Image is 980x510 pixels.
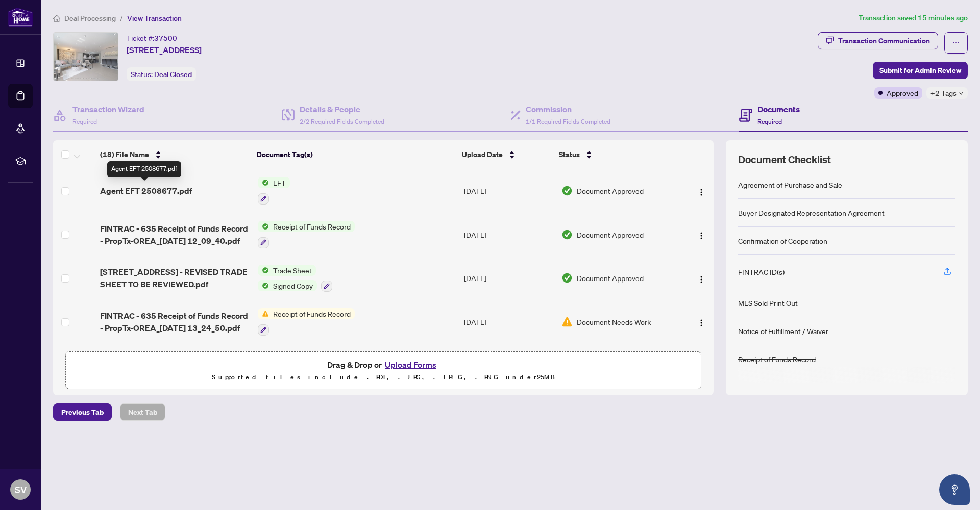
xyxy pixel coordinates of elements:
td: [DATE] [460,257,557,300]
th: Upload Date [458,140,555,169]
div: Ticket #: [127,32,177,44]
button: Status IconEFT [258,177,290,205]
img: Logo [697,188,705,196]
button: Open asap [939,474,970,505]
button: Status IconTrade SheetStatus IconSigned Copy [258,265,332,292]
h4: Transaction Wizard [72,103,144,115]
img: Status Icon [258,221,269,232]
span: Agent EFT 2508677.pdf [100,185,192,197]
span: down [959,91,964,96]
button: Status IconReceipt of Funds Record [258,221,355,248]
span: EFT [269,177,290,188]
button: Previous Tab [53,403,112,421]
span: Receipt of Funds Record [269,308,355,319]
td: [DATE] [460,169,557,213]
span: Receipt of Funds Record [269,221,355,232]
span: (18) File Name [100,149,149,160]
span: ellipsis [952,39,960,46]
button: Logo [693,226,709,243]
h4: Commission [526,103,610,115]
td: [DATE] [460,213,557,257]
span: Required [72,118,97,125]
span: View Transaction [127,14,182,23]
img: Document Status [561,316,573,327]
li: / [120,12,123,24]
th: Status [555,140,676,169]
button: Logo [693,183,709,199]
span: Status [559,149,580,160]
div: Agreement of Purchase and Sale [738,179,842,190]
img: Logo [697,319,705,327]
span: SV [15,482,27,497]
span: Deal Processing [64,14,116,23]
div: FINTRAC ID(s) [738,266,785,277]
img: Status Icon [258,308,269,319]
img: IMG-W12103988_1.jpg [54,33,118,81]
button: Next Tab [120,403,165,421]
span: Document Needs Work [577,316,651,327]
h4: Documents [757,103,800,115]
h4: Details & People [300,103,384,115]
span: Document Checklist [738,152,831,167]
span: FINTRAC - 635 Receipt of Funds Record - PropTx-OREA_[DATE] 12_09_40.pdf [100,222,250,247]
th: Document Tag(s) [253,140,458,169]
span: 1/1 Required Fields Completed [526,118,610,125]
th: (18) File Name [96,140,253,169]
div: MLS Sold Print Out [738,297,798,309]
img: Logo [697,232,705,240]
span: +2 Tags [930,87,957,99]
img: Status Icon [258,177,269,188]
button: Status IconReceipt of Funds Record [258,308,355,336]
span: Signed Copy [269,280,317,291]
img: Document Status [561,185,573,196]
span: Document Approved [577,229,644,240]
div: Buyer Designated Representation Agreement [738,207,885,218]
td: [DATE] [460,344,557,388]
div: Confirmation of Cooperation [738,235,827,246]
button: Logo [693,270,709,286]
div: Agent EFT 2508677.pdf [107,161,181,177]
span: home [53,15,60,22]
article: Transaction saved 15 minutes ago [859,12,968,24]
div: Receipt of Funds Record [738,353,816,365]
span: Deal Closed [154,70,192,79]
span: 37500 [154,34,177,43]
button: Transaction Communication [818,32,938,49]
button: Submit for Admin Review [873,62,968,79]
span: Upload Date [462,149,503,160]
div: Notice of Fulfillment / Waiver [738,325,828,337]
img: Logo [697,275,705,284]
div: Status: [127,67,196,81]
span: Trade Sheet [269,265,316,276]
p: Supported files include .PDF, .JPG, .JPEG, .PNG under 25 MB [72,371,695,384]
span: Document Approved [577,185,644,196]
img: logo [8,8,33,27]
img: Status Icon [258,265,269,276]
div: Transaction Communication [838,33,930,49]
span: Drag & Drop or [327,358,439,371]
span: Previous Tab [61,404,104,420]
span: Document Approved [577,272,644,284]
span: [STREET_ADDRESS] [127,44,202,56]
span: FINTRAC - 635 Receipt of Funds Record - PropTx-OREA_[DATE] 13_24_50.pdf [100,310,250,334]
span: Required [757,118,782,125]
button: Upload Forms [382,358,439,371]
span: Approved [887,87,918,98]
span: [STREET_ADDRESS] - REVISED TRADE SHEET TO BE REVIEWED.pdf [100,266,250,290]
span: Drag & Drop orUpload FormsSupported files include .PDF, .JPG, .JPEG, .PNG under25MB [66,352,701,390]
img: Document Status [561,229,573,240]
span: 2/2 Required Fields Completed [300,118,384,125]
span: Submit for Admin Review [879,62,961,79]
img: Status Icon [258,280,269,291]
td: [DATE] [460,300,557,344]
img: Document Status [561,272,573,284]
button: Logo [693,314,709,330]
